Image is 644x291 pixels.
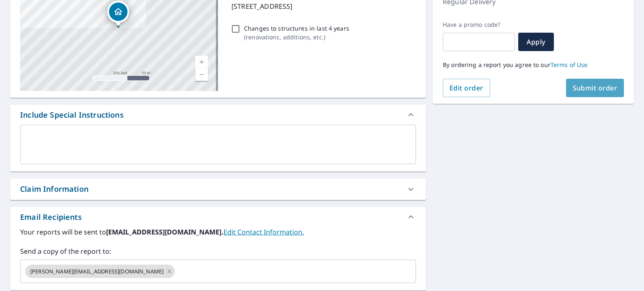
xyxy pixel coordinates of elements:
span: Edit order [449,83,483,93]
a: Terms of Use [551,61,588,69]
a: Current Level 17, Zoom Out [195,68,208,81]
div: Include Special Instructions [10,105,426,125]
span: [PERSON_NAME][EMAIL_ADDRESS][DOMAIN_NAME] [25,268,169,276]
button: Edit order [443,79,490,97]
p: Changes to structures in last 4 years [244,24,349,33]
p: [STREET_ADDRESS] [231,1,413,11]
b: [EMAIL_ADDRESS][DOMAIN_NAME]. [106,227,223,237]
a: EditContactInfo [223,227,304,237]
a: Current Level 17, Zoom In [195,56,208,68]
div: Email Recipients [20,211,82,223]
p: By ordering a report you agree to our [443,61,624,69]
button: Apply [518,33,554,51]
div: [PERSON_NAME][EMAIL_ADDRESS][DOMAIN_NAME] [25,265,175,278]
label: Have a promo code? [443,21,515,28]
label: Your reports will be sent to [20,227,416,237]
label: Send a copy of the report to: [20,246,416,256]
span: Apply [525,37,547,46]
div: Claim Information [10,178,426,200]
div: Include Special Instructions [20,109,124,121]
div: Dropped pin, building 1, Residential property, 14701 Corner Post Pl Haymarket, VA 20169 [107,1,129,27]
button: Submit order [566,79,624,97]
span: Submit order [573,83,618,93]
p: ( renovations, additions, etc. ) [244,33,349,41]
div: Email Recipients [10,207,426,227]
div: Claim Information [20,183,88,195]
